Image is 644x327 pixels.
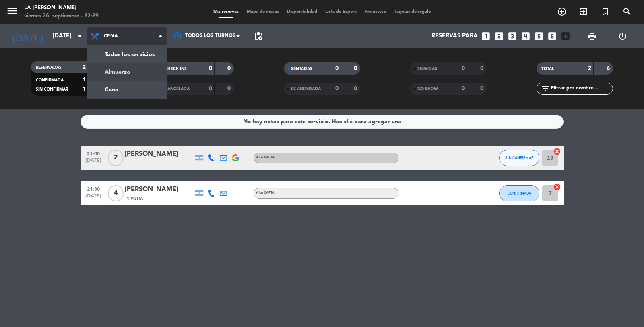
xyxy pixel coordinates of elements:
[232,154,239,161] img: google-logo.png
[541,84,550,93] i: filter_list
[361,10,390,14] span: Pre-acceso
[291,67,312,71] span: SENTADAS
[127,195,143,202] span: 1 Visita
[6,5,18,17] i: menu
[24,12,99,20] div: viernes 26. septiembre - 22:29
[87,81,167,99] a: Cena
[587,31,597,41] span: print
[499,185,539,201] button: CONFIRMADA
[354,66,359,71] strong: 0
[534,31,544,41] i: looks_5
[87,63,167,81] a: Almuerzo
[547,31,557,41] i: looks_6
[607,66,611,71] strong: 6
[354,86,359,91] strong: 0
[227,86,232,91] strong: 0
[557,7,567,17] i: add_circle_outline
[553,183,561,191] i: cancel
[462,86,465,91] strong: 0
[254,31,263,41] span: pending_actions
[108,150,124,166] span: 2
[75,31,85,41] i: arrow_drop_down
[125,149,193,159] div: [PERSON_NAME]
[209,10,243,14] span: Mis reservas
[243,10,283,14] span: Mapa de mesas
[541,67,554,71] span: TOTAL
[6,5,18,20] button: menu
[507,31,518,41] i: looks_3
[125,184,193,195] div: [PERSON_NAME]
[417,87,438,91] span: NO SHOW
[480,86,485,91] strong: 0
[480,66,485,71] strong: 0
[243,117,401,126] div: No hay notas para este servicio. Haz clic para agregar una
[390,10,435,14] span: Tarjetas de regalo
[462,66,465,71] strong: 0
[321,10,361,14] span: Lista de Espera
[165,67,187,71] span: CHECK INS
[481,31,491,41] i: looks_one
[83,77,86,83] strong: 1
[87,46,167,63] a: Todos los servicios
[560,31,571,41] i: add_box
[553,147,561,155] i: cancel
[601,7,610,17] i: turned_in_not
[83,86,86,92] strong: 1
[335,86,339,91] strong: 0
[209,86,212,91] strong: 0
[256,191,275,195] span: a la carta
[622,7,632,17] i: search
[104,33,118,39] span: Cena
[579,7,588,17] i: exit_to_app
[508,191,531,195] span: CONFIRMADA
[83,193,103,203] span: [DATE]
[431,33,478,40] span: Reservas para
[494,31,504,41] i: looks_two
[108,185,124,201] span: 4
[36,78,64,82] span: CONFIRMADA
[165,87,190,91] span: CANCELADA
[209,66,212,71] strong: 0
[6,27,49,45] i: [DATE]
[83,184,103,193] span: 21:30
[24,4,99,12] div: LA [PERSON_NAME]
[256,156,275,159] span: a la carta
[417,67,437,71] span: SERVIDAS
[618,31,627,41] i: power_settings_new
[291,87,321,91] span: RE AGENDADA
[227,66,232,71] strong: 0
[283,10,321,14] span: Disponibilidad
[36,87,68,91] span: SIN CONFIRMAR
[335,66,339,71] strong: 0
[550,84,613,93] input: Filtrar por nombre...
[499,150,539,166] button: SIN CONFIRMAR
[83,158,103,167] span: [DATE]
[505,155,534,160] span: SIN CONFIRMAR
[83,64,86,70] strong: 2
[83,149,103,158] span: 21:00
[588,66,591,71] strong: 2
[36,66,62,70] span: RESERVADAS
[520,31,531,41] i: looks_4
[607,24,638,48] div: LOG OUT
